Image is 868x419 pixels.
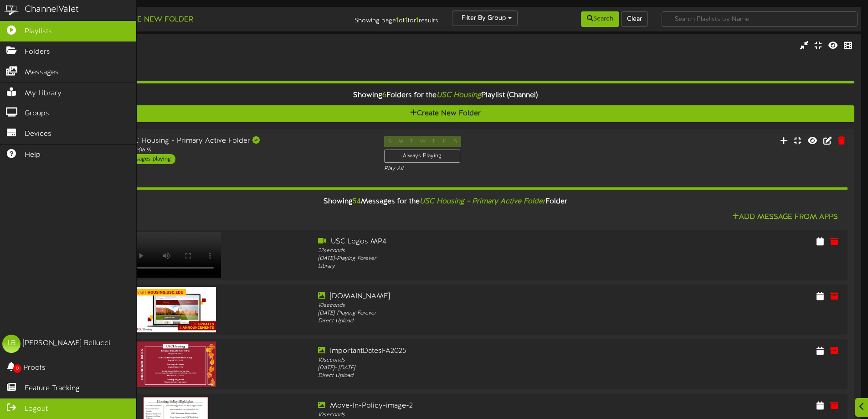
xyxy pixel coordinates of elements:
[318,302,639,310] div: 10 seconds
[405,16,408,25] strong: 1
[318,411,639,419] div: 10 seconds
[25,3,79,16] div: ChannelValet
[416,16,419,25] strong: 1
[25,383,80,394] span: Feature Tracking
[353,197,361,206] span: 54
[116,154,175,164] div: 51 messages playing
[382,91,386,99] span: 6
[36,192,854,212] div: Showing Messages for the Folder
[23,338,110,349] div: [PERSON_NAME] Bellucci
[25,88,62,99] span: My Library
[318,317,639,325] div: Direct Upload
[384,165,575,173] div: Play All
[384,150,460,163] div: Always Playing
[135,287,216,332] img: f178b5d0-1b16-4a8b-8848-1ec877d34465.jpg
[135,341,216,387] img: be6c3767-e068-41d9-b667-f3eb0086a26c.jpg
[25,67,59,78] span: Messages
[662,11,858,27] input: -- Search Playlists by Name --
[2,335,21,353] div: LB
[318,346,639,357] div: ImportantDatesFA2025
[437,91,481,99] i: USC Housing
[318,291,639,302] div: [DOMAIN_NAME]
[105,14,196,26] button: Create New Folder
[25,26,52,37] span: Playlists
[318,263,639,270] div: Library
[621,11,648,27] button: Clear
[318,372,639,380] div: Direct Upload
[25,47,50,57] span: Folders
[112,136,370,146] div: USC Housing - Primary Active Folder
[25,109,49,119] span: Groups
[318,310,639,317] div: [DATE] - Playing Forever
[581,11,619,27] button: Search
[36,41,369,51] div: USC Housing
[25,404,48,414] span: Logout
[25,129,51,140] span: Devices
[112,146,370,154] div: Landscape ( 16:9 )
[30,86,861,105] div: Showing Folders for the Playlist (Channel)
[420,197,545,206] i: USC Housing - Primary Active Folder
[318,401,639,411] div: Move-In-Policy-image-2
[729,212,841,223] button: Add Message From Apps
[23,363,46,373] span: Proofs
[396,16,399,25] strong: 1
[13,364,21,373] span: 0
[306,10,445,26] div: Showing page of for results
[452,10,518,26] button: Filter By Group
[36,105,854,122] button: Create New Folder
[318,247,639,255] div: 22 seconds
[318,237,639,247] div: USC Logos MP4
[36,51,369,59] div: Landscape ( 16:9 )
[25,150,41,160] span: Help
[318,255,639,263] div: [DATE] - Playing Forever
[36,59,369,67] div: # 11346
[318,357,639,364] div: 10 seconds
[318,364,639,372] div: [DATE] - [DATE]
